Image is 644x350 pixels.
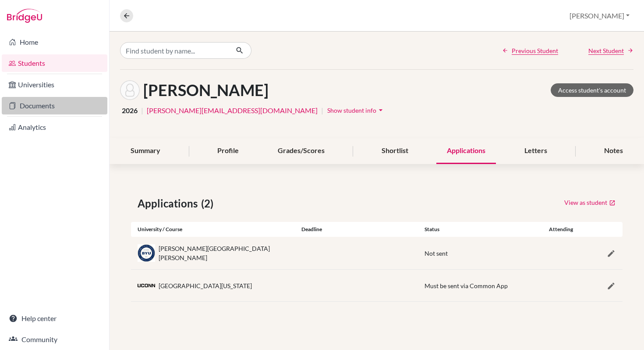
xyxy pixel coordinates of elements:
[147,105,318,116] a: [PERSON_NAME][EMAIL_ADDRESS][DOMAIN_NAME]
[138,284,155,287] img: us_ucon_zdiz9c78.png
[2,54,107,72] a: Students
[120,138,171,164] div: Summary
[594,138,633,164] div: Notes
[295,225,418,233] div: Deadline
[425,282,508,289] span: Must be sent via Common App
[201,196,217,211] span: (2)
[122,105,138,116] span: 2026
[120,80,140,100] img: Fiona Poulter's avatar
[371,138,419,164] div: Shortlist
[588,46,624,55] span: Next Student
[138,196,201,211] span: Applications
[2,76,107,93] a: Universities
[541,225,582,233] div: Attending
[327,104,386,117] button: Show student infoarrow_drop_down
[143,81,269,100] h1: [PERSON_NAME]
[502,46,558,55] a: Previous Student
[376,106,385,114] i: arrow_drop_down
[159,281,252,290] div: [GEOGRAPHIC_DATA][US_STATE]
[551,83,633,97] a: Access student's account
[207,138,249,164] div: Profile
[512,46,558,55] span: Previous Student
[564,196,616,209] a: View as student
[120,42,229,59] input: Find student by name...
[436,138,496,164] div: Applications
[141,105,143,116] span: |
[138,244,155,262] img: us_byp_ubdi8fa4.jpeg
[2,97,107,114] a: Documents
[588,46,633,55] a: Next Student
[418,225,541,233] div: Status
[159,244,288,262] div: [PERSON_NAME][GEOGRAPHIC_DATA][PERSON_NAME]
[2,118,107,136] a: Analytics
[267,138,335,164] div: Grades/Scores
[2,331,107,348] a: Community
[327,107,376,114] span: Show student info
[425,250,448,257] span: Not sent
[2,33,107,51] a: Home
[321,105,323,116] span: |
[2,310,107,327] a: Help center
[514,138,558,164] div: Letters
[566,7,633,24] button: [PERSON_NAME]
[131,225,295,233] div: University / Course
[7,9,42,23] img: Bridge-U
